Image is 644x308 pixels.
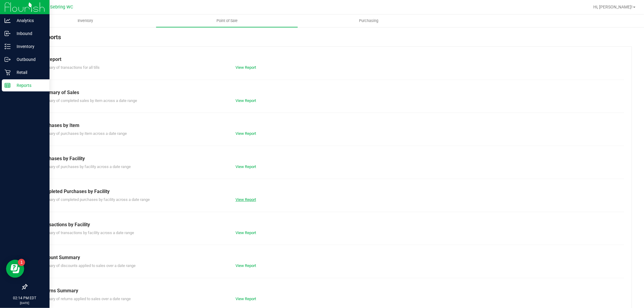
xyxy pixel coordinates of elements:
[235,98,256,103] a: View Report
[39,98,137,103] span: Summary of completed sales by item across a date range
[5,82,11,88] inline-svg: Reports
[11,30,47,37] p: Inbound
[6,260,24,278] iframe: Resource center
[235,65,256,70] a: View Report
[39,287,620,294] div: Returns Summary
[39,65,100,70] span: Summary of transactions for all tills
[39,164,131,169] span: Summary of purchases by facility across a date range
[593,5,633,9] span: Hi, [PERSON_NAME]!
[39,155,620,162] div: Purchases by Facility
[298,14,439,27] a: Purchasing
[235,197,256,202] a: View Report
[11,69,47,76] p: Retail
[27,33,632,46] div: POS Reports
[5,69,11,75] inline-svg: Retail
[235,297,256,301] a: View Report
[18,259,25,266] iframe: Resource center unread badge
[39,297,131,301] span: Summary of returns applied to sales over a date range
[39,221,620,228] div: Transactions by Facility
[5,17,11,24] inline-svg: Analytics
[50,5,73,10] span: Sebring WC
[69,18,101,24] span: Inventory
[11,82,47,89] p: Reports
[5,56,11,62] inline-svg: Outbound
[351,18,386,24] span: Purchasing
[39,197,150,202] span: Summary of completed purchases by facility across a date range
[39,254,620,261] div: Discount Summary
[235,230,256,235] a: View Report
[156,14,298,27] a: Point of Sale
[3,301,47,305] p: [DATE]
[39,131,127,136] span: Summary of purchases by item across a date range
[11,43,47,50] p: Inventory
[235,164,256,169] a: View Report
[11,56,47,63] p: Outbound
[39,263,136,268] span: Summary of discounts applied to sales over a date range
[14,14,156,27] a: Inventory
[39,122,620,129] div: Purchases by Item
[235,263,256,268] a: View Report
[208,18,246,24] span: Point of Sale
[5,30,11,37] inline-svg: Inbound
[5,43,11,49] inline-svg: Inventory
[3,295,47,301] p: 02:14 PM EDT
[11,17,47,24] p: Analytics
[39,56,620,63] div: Till Report
[39,230,134,235] span: Summary of transactions by facility across a date range
[39,188,620,195] div: Completed Purchases by Facility
[235,131,256,136] a: View Report
[39,89,620,96] div: Summary of Sales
